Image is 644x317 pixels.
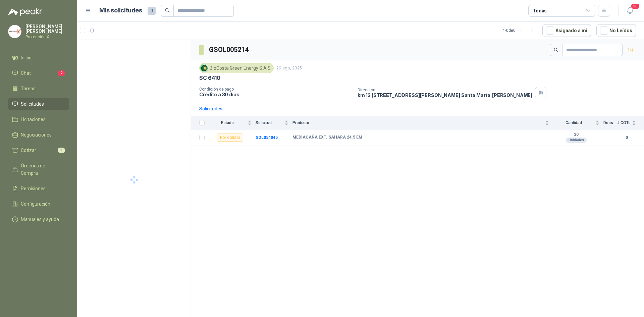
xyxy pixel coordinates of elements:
[148,7,156,15] span: 0
[542,24,591,37] button: Asignado a mi
[292,116,553,129] th: Producto
[21,162,63,177] span: Órdenes de Compra
[256,135,278,140] a: SOL054045
[617,135,636,141] b: 0
[8,144,69,157] a: Cotizar9
[99,6,142,15] h1: Mis solicitudes
[199,87,352,92] p: Condición de pago
[8,25,21,38] img: Company Logo
[554,48,558,52] span: search
[617,116,644,129] th: # COTs
[21,100,44,108] span: Solicitudes
[553,132,599,138] b: 30
[8,98,69,110] a: Solicitudes
[21,85,36,92] span: Tareas
[21,69,31,77] span: Chat
[25,35,69,39] p: Protección X
[165,8,170,13] span: search
[25,24,69,34] p: [PERSON_NAME] [PERSON_NAME]
[8,113,69,126] a: Licitaciones
[553,120,594,125] span: Cantidad
[276,65,302,71] p: 29 ago, 2025
[21,116,46,123] span: Licitaciones
[8,51,69,64] a: Inicio
[21,216,59,223] span: Manuales y ayuda
[596,24,636,37] button: No Leídos
[624,5,636,17] button: 20
[209,45,250,55] h3: GSOL005214
[503,25,537,36] div: 1 - 0 de 0
[8,198,69,210] a: Configuración
[21,185,46,192] span: Remisiones
[8,182,69,195] a: Remisiones
[8,128,69,141] a: Negociaciones
[217,134,243,142] div: Por cotizar
[566,138,587,143] div: Unidades
[199,105,222,112] div: Solicitudes
[8,67,69,80] a: Chat2
[209,120,246,125] span: Estado
[358,88,533,92] p: Dirección
[358,92,533,98] p: km 12 [STREET_ADDRESS][PERSON_NAME] Santa Marta , [PERSON_NAME]
[8,159,69,179] a: Órdenes de Compra
[21,54,32,61] span: Inicio
[603,116,617,129] th: Docs
[8,8,42,16] img: Logo peakr
[256,116,292,129] th: Solicitud
[199,92,352,97] p: Crédito a 30 días
[292,135,362,140] b: MEDIACAÑA EXT. SAHARA 24.5 EM
[21,131,52,139] span: Negociaciones
[631,3,640,9] span: 20
[256,120,283,125] span: Solicitud
[292,120,544,125] span: Producto
[58,148,65,153] span: 9
[58,70,65,76] span: 2
[533,7,547,14] div: Todas
[8,213,69,226] a: Manuales y ayuda
[21,200,50,208] span: Configuración
[553,116,603,129] th: Cantidad
[21,147,36,154] span: Cotizar
[617,120,631,125] span: # COTs
[199,74,220,82] p: SC 6410
[199,63,274,73] div: BioCosta Green Energy S.A.S
[8,82,69,95] a: Tareas
[209,116,256,129] th: Estado
[201,64,208,72] img: Company Logo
